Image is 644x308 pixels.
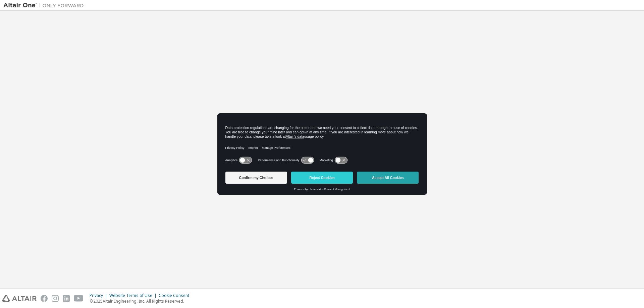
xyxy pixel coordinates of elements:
img: Altair One [3,2,87,9]
img: youtube.svg [74,295,84,302]
img: facebook.svg [41,295,48,302]
p: © 2025 Altair Engineering, Inc. All Rights Reserved. [90,298,193,304]
img: instagram.svg [52,295,59,302]
img: altair_logo.svg [2,295,37,302]
div: Website Terms of Use [109,293,159,298]
div: Cookie Consent [159,293,193,298]
div: Privacy [90,293,109,298]
img: linkedin.svg [63,295,70,302]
